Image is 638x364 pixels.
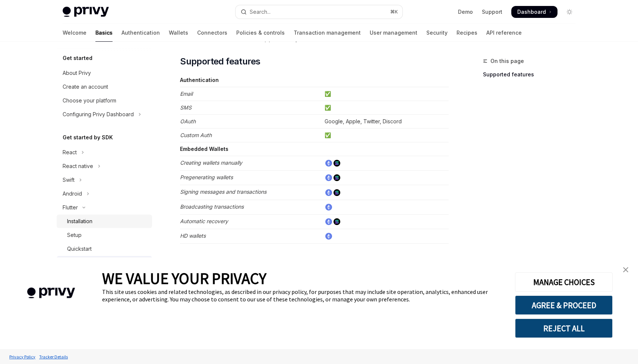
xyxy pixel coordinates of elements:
[102,288,504,303] div: This site uses cookies and related technologies, as described in our privacy policy, for purposes...
[57,228,152,242] a: Setup
[180,146,228,152] strong: Embedded Wallets
[57,173,152,187] button: Toggle Swift section
[63,175,75,184] div: Swift
[180,77,219,83] strong: Authentication
[325,233,332,240] img: ethereum.png
[7,350,37,363] a: Privacy Policy
[63,148,77,157] div: React
[180,174,233,180] em: Pregenerating wallets
[57,146,152,159] button: Toggle React section
[515,272,613,292] button: MANAGE CHOICES
[63,133,113,142] h5: Get started by SDK
[169,24,188,42] a: Wallets
[57,66,152,80] a: About Privy
[483,69,581,80] a: Supported features
[57,94,152,107] a: Choose your platform
[180,203,244,210] em: Broadcasting transactions
[180,118,196,124] em: OAuth
[515,319,613,338] button: REJECT ALL
[63,69,91,77] div: About Privy
[180,159,242,166] em: Creating wallets manually
[57,242,152,256] a: Quickstart
[57,187,152,200] button: Toggle Android section
[563,6,575,18] button: Toggle dark mode
[37,350,70,363] a: Tracker Details
[322,129,449,142] td: ✅
[250,7,271,16] div: Search...
[618,262,633,277] a: close banner
[67,244,92,253] div: Quickstart
[63,162,93,171] div: React native
[325,218,332,225] img: ethereum.png
[180,91,193,97] em: Email
[236,5,402,19] button: Open search
[325,204,332,211] img: ethereum.png
[67,217,92,226] div: Installation
[322,87,449,101] td: ✅
[63,189,82,198] div: Android
[180,232,206,239] em: HD wallets
[63,110,134,119] div: Configuring Privy Dashboard
[486,24,522,42] a: API reference
[180,132,212,138] em: Custom Auth
[11,277,91,309] img: company logo
[57,80,152,94] a: Create an account
[334,189,340,196] img: solana.png
[180,56,260,67] span: Supported features
[63,203,78,212] div: Flutter
[57,159,152,173] button: Toggle React native section
[95,24,113,42] a: Basics
[334,218,340,225] img: solana.png
[63,96,116,105] div: Choose your platform
[57,108,152,121] button: Toggle Configuring Privy Dashboard section
[63,7,109,17] img: light logo
[63,82,108,91] div: Create an account
[334,174,340,181] img: solana.png
[57,215,152,228] a: Installation
[370,24,417,42] a: User management
[322,115,449,129] td: Google, Apple, Twitter, Discord
[57,201,152,214] button: Toggle Flutter section
[390,9,398,15] span: ⌘ K
[102,269,266,288] span: WE VALUE YOUR PRIVACY
[515,295,613,315] button: AGREE & PROCEED
[511,6,558,18] a: Dashboard
[121,24,160,42] a: Authentication
[482,8,502,16] a: Support
[180,218,228,224] em: Automatic recovery
[57,256,152,269] a: Features
[334,160,340,167] img: solana.png
[517,8,546,16] span: Dashboard
[67,231,82,240] div: Setup
[322,101,449,115] td: ✅
[325,174,332,181] img: ethereum.png
[325,160,332,167] img: ethereum.png
[623,267,628,272] img: close banner
[294,24,361,42] a: Transaction management
[325,189,332,196] img: ethereum.png
[180,104,192,111] em: SMS
[63,24,86,42] a: Welcome
[490,57,524,66] span: On this page
[197,24,227,42] a: Connectors
[457,24,477,42] a: Recipes
[63,54,92,63] h5: Get started
[458,8,473,16] a: Demo
[236,24,285,42] a: Policies & controls
[426,24,448,42] a: Security
[180,189,266,195] em: Signing messages and transactions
